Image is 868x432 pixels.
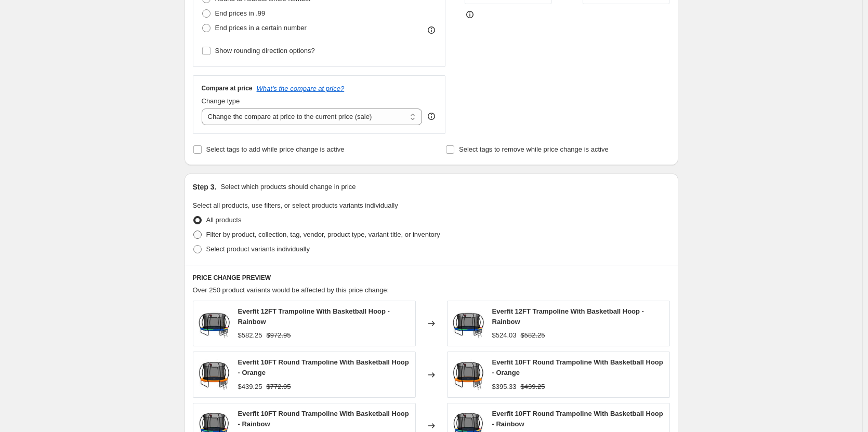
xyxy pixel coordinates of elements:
[492,382,517,392] div: $395.33
[267,330,291,341] strike: $972.95
[220,182,356,192] p: Select which products should change in price
[206,145,345,153] span: Select tags to add while price change is active
[459,145,609,153] span: Select tags to remove while price change is active
[492,330,517,341] div: $524.03
[238,382,262,392] div: $439.25
[521,330,545,341] strike: $582.25
[215,9,266,17] span: End prices in .99
[492,410,663,428] span: Everfit 10FT Round Trampoline With Basketball Hoop - Rainbow
[202,97,240,105] span: Change type
[206,245,310,253] span: Select product variants individually
[215,24,307,32] span: End prices in a certain number
[193,201,398,209] span: Select all products, use filters, or select products variants individually
[267,382,291,392] strike: $772.95
[453,308,484,339] img: TRAMPO-C12-MC-AB-00_1a9d4c7c-dc9a-47bc-b0e1-03dc967924ea_80x.jpg
[238,307,390,326] span: Everfit 12FT Trampoline With Basketball Hoop - Rainbow
[215,47,315,55] span: Show rounding direction options?
[492,307,644,326] span: Everfit 12FT Trampoline With Basketball Hoop - Rainbow
[202,84,253,92] h3: Compare at price
[238,330,262,341] div: $582.25
[206,231,440,238] span: Filter by product, collection, tag, vendor, product type, variant title, or inventory
[193,286,389,294] span: Over 250 product variants would be affected by this price change:
[199,359,230,390] img: TRAMPO-C10-OR-AB-00_0f711277-c587-4f7b-bdcd-1600d516db71_80x.jpg
[238,410,409,428] span: Everfit 10FT Round Trampoline With Basketball Hoop - Rainbow
[257,85,345,92] button: What's the compare at price?
[521,382,545,392] strike: $439.25
[426,111,437,122] div: help
[238,358,409,376] span: Everfit 10FT Round Trampoline With Basketball Hoop - Orange
[492,358,663,376] span: Everfit 10FT Round Trampoline With Basketball Hoop - Orange
[193,274,670,282] h6: PRICE CHANGE PREVIEW
[206,216,242,224] span: All products
[453,359,484,390] img: TRAMPO-C10-OR-AB-00_0f711277-c587-4f7b-bdcd-1600d516db71_80x.jpg
[199,308,230,339] img: TRAMPO-C12-MC-AB-00_1a9d4c7c-dc9a-47bc-b0e1-03dc967924ea_80x.jpg
[193,182,217,192] h2: Step 3.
